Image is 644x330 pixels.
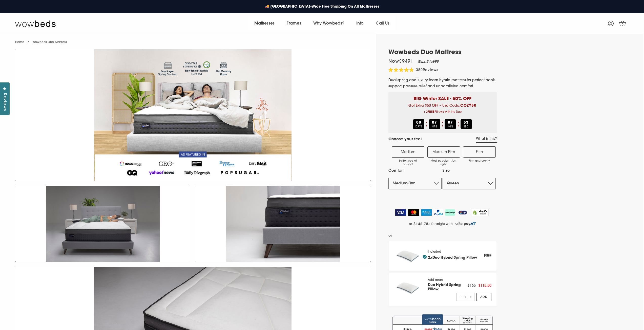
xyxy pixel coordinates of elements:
a: Duo Hybrid Spring Pillow [428,283,461,291]
strong: $148.75 [413,222,428,226]
img: pillow_140x.png [394,278,423,297]
span: or [388,233,392,239]
img: Visa Logo [395,209,406,216]
h4: 2x [423,255,477,260]
span: Now $949 ! [388,59,412,64]
div: FREE [484,253,491,259]
b: COZY50 [460,104,476,108]
span: / [28,41,29,44]
img: Shopify secure badge [471,209,489,216]
label: Medium-Firm [427,146,460,158]
span: 0 [620,22,625,27]
label: Firm [463,146,496,158]
span: a fortnight with [428,222,453,226]
div: HRS [429,119,440,129]
img: American Express Logo [421,209,432,216]
b: 07 [448,121,453,125]
span: + 2 Pillows with the Duo [392,109,493,115]
img: ZipPay Logo [457,209,468,216]
a: Call Us [370,16,396,31]
a: What is this? [476,137,497,143]
img: pillow_140x.png [394,246,423,266]
div: DAYS [413,119,424,129]
label: Comfort [388,168,442,174]
span: + [469,294,472,301]
span: or [409,222,412,226]
span: Softer side of perfect [394,159,422,166]
label: Medium [392,146,424,158]
span: $115.50 [478,284,491,288]
a: Why Wowbeds? [307,16,350,31]
a: Mattresses [248,16,281,31]
a: Add [476,293,491,301]
span: Dual spring and luxury foam hybrid mattress for perfect back support, pressure relief and unparal... [388,78,495,88]
a: Info [350,16,370,31]
span: Wowbeds Duo Mattress [32,41,67,44]
div: Included [428,250,477,262]
a: or $148.75 a fortnight with [388,220,497,228]
span: $165 [468,284,476,288]
img: MasterCard Logo [408,209,420,216]
h4: Choose your feel [388,137,422,143]
span: Most popular - Just right [430,159,457,166]
span: Get Extra $50 OFF – Use Code: [392,104,493,115]
a: Home [15,41,24,44]
div: MIN [445,119,456,129]
div: Add more [428,278,467,301]
img: Wow Beds Logo [15,20,56,27]
a: Duo Hybrid Spring Pillow [432,256,477,260]
a: 0 [616,17,629,30]
img: PayPal Logo [434,209,443,216]
h1: Wowbeds Duo Mattress [388,49,497,56]
span: - [459,294,462,301]
a: 🚚 [GEOGRAPHIC_DATA]-Wide Free Shipping On All Mattresses [262,2,382,12]
span: Firm and comfy [466,159,493,163]
a: Frames [281,16,307,31]
b: 07 [432,121,437,125]
b: 00 [416,121,421,125]
div: SEC [461,119,472,129]
label: Size [443,168,496,174]
span: Reviews [1,93,8,111]
img: AfterPay Logo [445,209,455,216]
p: BIG Winter SALE - 50% OFF [392,92,493,102]
nav: breadcrumbs [15,34,67,47]
b: FREE [428,111,435,114]
b: 53 [464,121,469,125]
em: Was $1,898 [417,60,439,64]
